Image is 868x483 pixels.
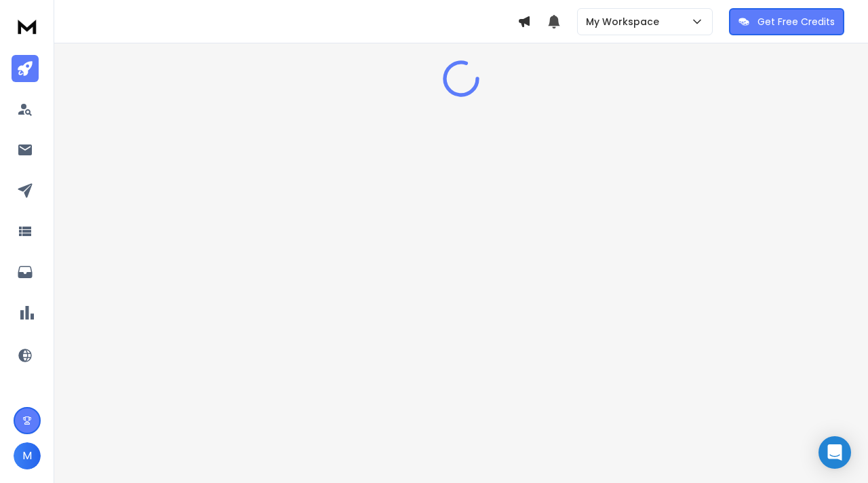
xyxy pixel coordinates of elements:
button: M [14,442,41,469]
div: Open Intercom Messenger [818,436,851,469]
img: logo [14,14,41,39]
p: My Workspace [586,15,665,28]
p: Get Free Credits [757,15,835,28]
button: Get Free Credits [729,8,844,35]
